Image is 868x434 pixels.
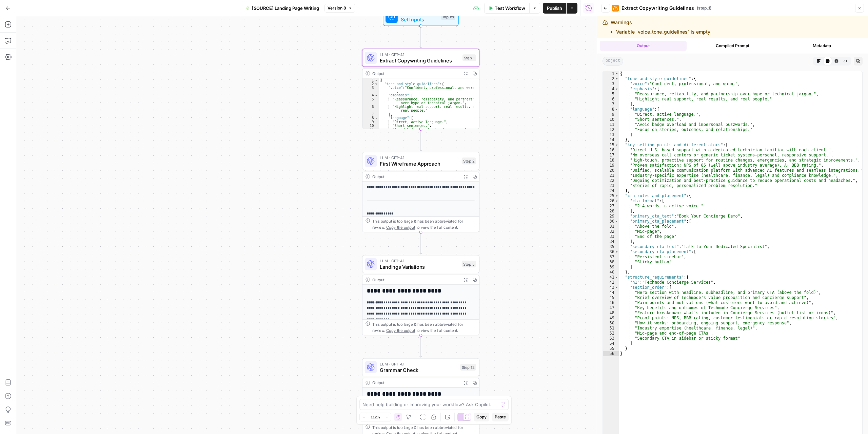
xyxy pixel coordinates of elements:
[603,316,619,321] div: 49
[420,26,422,48] g: Edge from start to step_1
[611,19,710,35] div: Warnings
[603,76,619,81] div: 2
[603,178,619,183] div: 22
[362,112,379,116] div: 7
[380,361,457,367] span: LLM · GPT-4.1
[603,107,619,112] div: 8
[603,295,619,300] div: 45
[615,275,618,280] span: Toggle code folding, rows 41 through 55
[603,300,619,305] div: 46
[603,153,619,158] div: 17
[474,413,489,421] button: Copy
[492,413,509,421] button: Paste
[603,260,619,265] div: 38
[603,132,619,137] div: 13
[603,285,619,290] div: 43
[603,336,619,341] div: 53
[362,116,379,120] div: 8
[603,168,619,173] div: 20
[603,92,619,97] div: 5
[603,127,619,132] div: 12
[603,229,619,234] div: 32
[386,225,415,229] span: Copy the output
[420,232,422,254] g: Edge from step_2 to step_5
[362,105,379,112] div: 6
[615,249,618,254] span: Toggle code folding, rows 36 through 39
[362,78,379,82] div: 1
[603,173,619,178] div: 21
[362,86,379,93] div: 3
[372,380,459,386] div: Output
[603,97,619,102] div: 6
[603,204,619,209] div: 27
[362,97,379,105] div: 5
[476,414,487,420] span: Copy
[380,258,458,264] span: LLM · GPT-4.1
[462,157,476,164] div: Step 2
[616,29,710,35] li: Variable `voice_tone_guidelines` is empty
[778,41,865,51] button: Metadata
[603,270,619,275] div: 40
[242,3,323,14] button: [SOURCE] Landing Page Writing
[615,87,618,92] span: Toggle code folding, rows 4 through 7
[603,112,619,117] div: 9
[603,275,619,280] div: 41
[603,341,619,346] div: 54
[362,8,479,26] div: WorkflowSet InputsInputs
[603,193,619,199] div: 25
[603,310,619,316] div: 48
[460,364,476,371] div: Step 12
[603,305,619,310] div: 47
[380,160,458,167] span: First Wireframe Approach
[371,414,380,420] span: 112%
[603,188,619,193] div: 24
[603,163,619,168] div: 19
[484,3,529,14] button: Test Workflow
[603,87,619,92] div: 4
[380,57,459,64] span: Extract Copywriting Guidelines
[615,199,618,204] span: Toggle code folding, rows 26 through 28
[603,254,619,260] div: 37
[462,54,476,61] div: Step 1
[547,5,562,12] span: Publish
[622,5,694,12] span: Extract Copywriting Guidelines
[374,116,378,120] span: Toggle code folding, rows 8 through 13
[615,193,618,199] span: Toggle code folding, rows 25 through 40
[615,76,618,81] span: Toggle code folding, rows 2 through 14
[420,129,422,151] g: Edge from step_1 to step_2
[362,124,379,128] div: 10
[603,209,619,214] div: 28
[372,218,476,230] div: This output is too large & has been abbreviated for review. to view the full content.
[603,71,619,76] div: 1
[603,214,619,219] div: 29
[362,120,379,124] div: 9
[603,199,619,204] div: 26
[603,102,619,107] div: 7
[252,5,319,12] span: [SOURCE] Landing Page Writing
[603,265,619,270] div: 39
[615,107,618,112] span: Toggle code folding, rows 8 through 13
[420,335,422,358] g: Edge from step_5 to step_12
[495,414,506,420] span: Paste
[362,93,379,97] div: 4
[603,137,619,143] div: 14
[603,219,619,224] div: 30
[372,70,459,76] div: Output
[462,261,476,267] div: Step 5
[603,249,619,254] div: 36
[362,128,379,135] div: 11
[603,122,619,127] div: 11
[380,154,458,161] span: LLM · GPT-4.1
[362,49,479,129] div: LLM · GPT-4.1Extract Copywriting GuidelinesStep 1Output{ "tone_and_style_guidelines":{ "voice":"C...
[603,290,619,295] div: 44
[603,183,619,188] div: 23
[374,78,378,82] span: Toggle code folding, rows 1 through 56
[380,263,458,270] span: Landings Variations
[372,321,476,334] div: This output is too large & has been abbreviated for review. to view the full content.
[603,326,619,331] div: 51
[380,366,457,374] span: Grammar Check
[374,82,378,86] span: Toggle code folding, rows 2 through 14
[374,93,378,97] span: Toggle code folding, rows 4 through 7
[603,224,619,229] div: 31
[689,41,776,51] button: Compiled Prompt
